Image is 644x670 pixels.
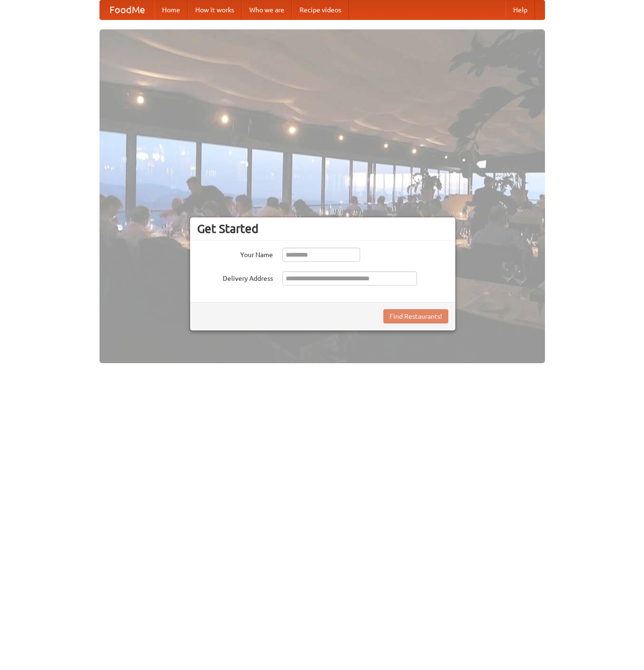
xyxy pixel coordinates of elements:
[197,271,273,283] label: Delivery Address
[188,0,242,19] a: How it works
[100,0,154,19] a: FoodMe
[506,0,535,19] a: Help
[383,309,448,323] button: Find Restaurants!
[197,248,273,259] label: Your Name
[292,0,349,19] a: Recipe videos
[242,0,292,19] a: Who we are
[197,222,448,236] h3: Get Started
[154,0,188,19] a: Home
